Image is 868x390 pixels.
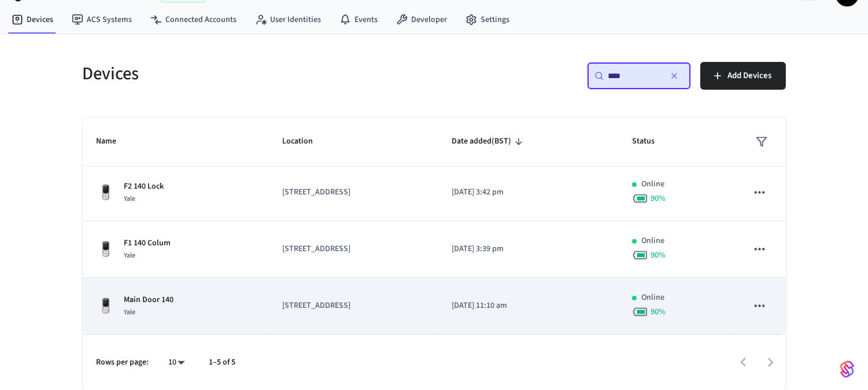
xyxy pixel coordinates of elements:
div: 10 [163,354,191,371]
button: Add Devices [700,62,786,90]
span: Add Devices [728,68,772,83]
span: Yale [124,251,136,260]
p: F2 140 Lock [124,181,164,193]
p: Online [641,292,664,304]
h5: Devices [83,62,427,86]
a: User Identities [246,9,330,30]
p: F1 140 Colum [124,237,171,249]
span: Status [632,133,670,150]
table: sticky table [83,2,786,334]
span: 90 % [651,306,666,318]
span: Yale [124,194,136,204]
p: [DATE] 3:39 pm [452,243,604,255]
p: [STREET_ADDRESS] [282,300,424,312]
a: Settings [456,9,519,30]
img: Yale Assure Touchscreen Wifi Smart Lock, Satin Nickel, Front [97,240,115,259]
p: [DATE] 3:42 pm [452,186,604,198]
a: Devices [2,9,62,30]
a: Developer [387,9,456,30]
span: 90 % [651,193,666,204]
a: Events [330,9,387,30]
img: Yale Assure Touchscreen Wifi Smart Lock, Satin Nickel, Front [97,297,115,315]
p: [STREET_ADDRESS] [282,243,424,255]
p: Online [641,178,664,190]
p: [STREET_ADDRESS] [282,186,424,198]
p: Rows per page: [97,356,149,369]
span: 90 % [651,249,666,261]
p: Main Door 140 [124,294,174,306]
a: Connected Accounts [141,9,246,30]
p: [DATE] 11:10 am [452,300,604,312]
span: Date added(BST) [452,133,526,150]
span: Yale [124,307,136,317]
img: Yale Assure Touchscreen Wifi Smart Lock, Satin Nickel, Front [97,183,115,202]
span: Location [282,133,328,150]
p: Online [641,235,664,247]
span: Name [97,133,132,150]
a: ACS Systems [62,9,141,30]
p: 1–5 of 5 [209,356,236,369]
img: SeamLogoGradient.69752ec5.svg [840,360,854,378]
